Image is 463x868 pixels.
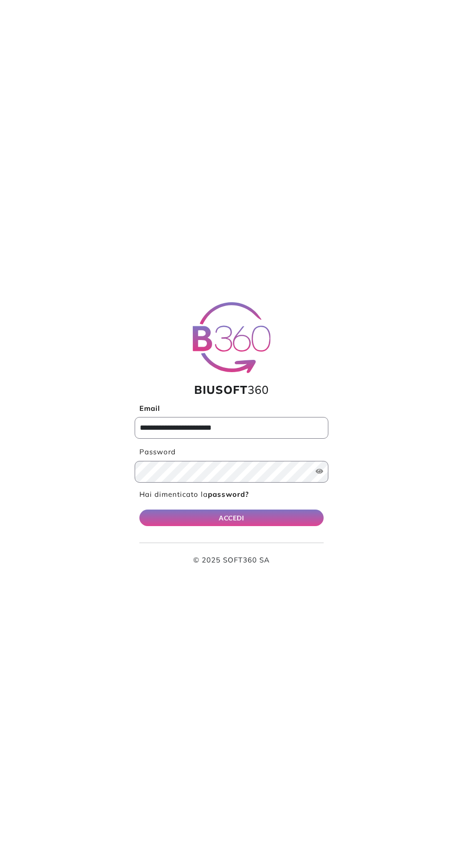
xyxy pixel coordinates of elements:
[194,383,248,397] span: BIUSOFT
[135,447,328,458] label: Password
[139,555,324,566] p: © 2025 SOFT360 SA
[208,490,249,499] b: password?
[139,490,249,499] a: Hai dimenticato lapassword?
[135,383,328,397] h1: 360
[139,404,160,413] b: Email
[139,510,324,526] button: ACCEDI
